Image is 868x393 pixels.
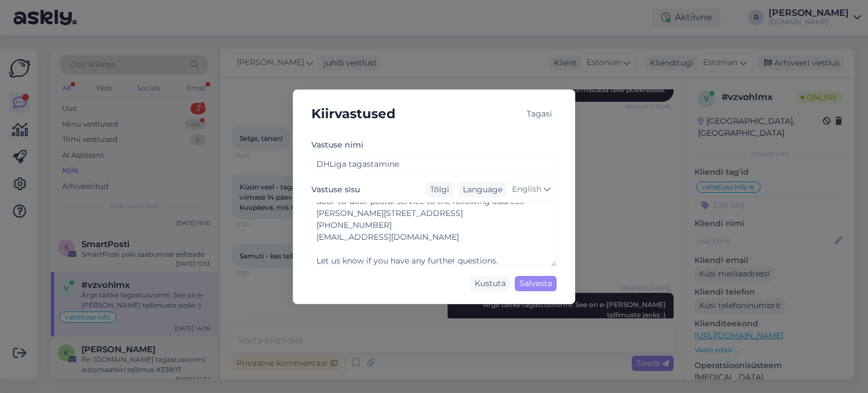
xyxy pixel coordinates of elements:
[522,106,557,122] div: Tagasi
[426,182,454,197] div: Tõlgi
[311,139,363,151] label: Vastuse nimi
[458,184,502,196] div: Language
[512,183,541,196] span: English
[515,276,557,291] div: Salvesta
[311,202,557,267] textarea: For returns, please fill out the return form, which you can find at: [URL][DOMAIN_NAME] Pack your...
[311,103,396,124] h5: Kiirvastused
[311,156,557,173] input: Lisa vastuse nimi
[470,276,510,291] div: Kustuta
[311,184,360,196] label: Vastuse sisu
